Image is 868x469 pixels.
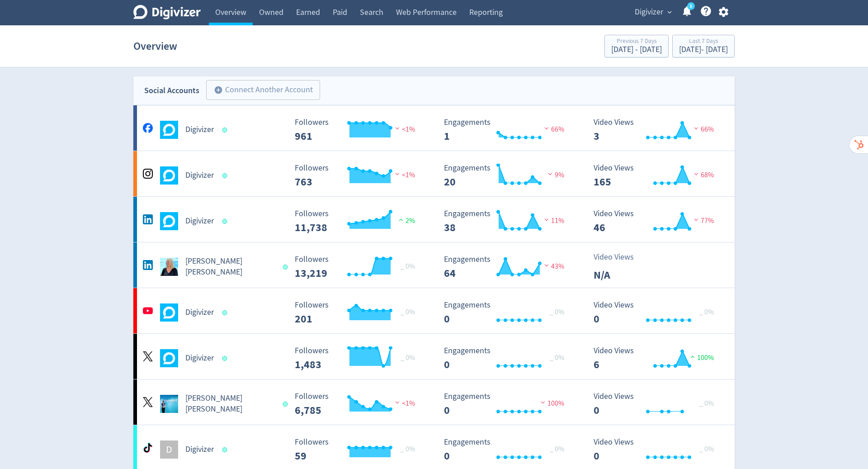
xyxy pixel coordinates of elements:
[542,125,564,134] span: 66%
[439,392,575,416] svg: Engagements 0
[396,216,415,225] span: 2%
[546,171,555,177] img: negative-performance.svg
[550,353,564,362] span: _ 0%
[692,171,701,177] img: negative-performance.svg
[160,121,178,139] img: Digivizer undefined
[185,307,214,318] h5: Digivizer
[589,164,725,188] svg: Video Views 165
[679,46,728,54] div: [DATE] - [DATE]
[290,118,426,142] svg: Followers ---
[546,171,564,180] span: 9%
[185,216,214,227] h5: Digivizer
[185,256,274,278] h5: [PERSON_NAME] [PERSON_NAME]
[396,216,406,223] img: positive-performance.svg
[690,3,692,9] text: 5
[538,399,564,408] span: 100%
[133,32,177,61] h1: Overview
[594,251,646,263] p: Video Views
[589,301,725,325] svg: Video Views 0
[439,346,575,370] svg: Engagements 0
[692,216,701,223] img: negative-performance.svg
[393,171,402,177] img: negative-performance.svg
[542,216,564,225] span: 11%
[290,438,426,462] svg: Followers ---
[290,392,426,416] svg: Followers ---
[199,81,320,100] a: Connect Another Account
[185,393,274,415] h5: [PERSON_NAME] [PERSON_NAME]
[589,209,725,233] svg: Video Views 46
[589,118,725,142] svg: Video Views 3
[185,353,214,364] h5: Digivizer
[185,444,214,455] h5: Digivizer
[290,164,426,188] svg: Followers ---
[222,310,230,315] span: Data last synced: 1 Oct 2025, 1:02pm (AEST)
[393,171,415,180] span: <1%
[665,8,674,16] span: expand_more
[439,255,575,279] svg: Engagements 64
[133,334,735,379] a: Digivizer undefinedDigivizer Followers --- _ 0% Followers 1,483 Engagements 0 Engagements 0 _ 0% ...
[393,399,402,406] img: negative-performance.svg
[401,353,415,362] span: _ 0%
[160,258,178,276] img: Emma Lo Russo undefined
[214,85,223,95] span: add_circle
[692,171,714,180] span: 68%
[222,128,230,133] span: Data last synced: 1 Oct 2025, 7:02pm (AEST)
[160,441,178,459] div: D
[550,445,564,454] span: _ 0%
[401,262,415,271] span: _ 0%
[222,219,230,224] span: Data last synced: 1 Oct 2025, 7:02pm (AEST)
[393,399,415,408] span: <1%
[160,212,178,230] img: Digivizer undefined
[439,438,575,462] svg: Engagements 0
[692,125,714,134] span: 66%
[542,125,551,132] img: negative-performance.svg
[611,38,662,46] div: Previous 7 Days
[542,262,551,269] img: negative-performance.svg
[133,242,735,288] a: Emma Lo Russo undefined[PERSON_NAME] [PERSON_NAME] Followers --- _ 0% Followers 13,219 Engagement...
[550,308,564,317] span: _ 0%
[401,445,415,454] span: _ 0%
[160,303,178,322] img: Digivizer undefined
[185,170,214,181] h5: Digivizer
[393,125,402,132] img: negative-performance.svg
[439,301,575,325] svg: Engagements 0
[699,308,714,317] span: _ 0%
[290,209,426,233] svg: Followers ---
[688,353,714,362] span: 100%
[542,262,564,271] span: 43%
[632,5,674,19] button: Digivizer
[283,402,290,407] span: Data last synced: 1 Oct 2025, 6:01pm (AEST)
[589,392,725,416] svg: Video Views 0
[222,447,230,452] span: Data last synced: 1 Oct 2025, 7:02pm (AEST)
[160,166,178,185] img: Digivizer undefined
[439,164,575,188] svg: Engagements 20
[439,118,575,142] svg: Engagements 1
[635,5,663,19] span: Digivizer
[688,353,697,360] img: positive-performance.svg
[393,125,415,134] span: <1%
[160,349,178,367] img: Digivizer undefined
[185,124,214,135] h5: Digivizer
[542,216,551,223] img: negative-performance.svg
[290,301,426,325] svg: Followers ---
[290,346,426,370] svg: Followers ---
[222,356,230,361] span: Data last synced: 2 Oct 2025, 12:01am (AEST)
[283,265,290,270] span: Data last synced: 2 Oct 2025, 6:02am (AEST)
[222,173,230,178] span: Data last synced: 1 Oct 2025, 7:02pm (AEST)
[133,379,735,425] a: Emma Lo Russo undefined[PERSON_NAME] [PERSON_NAME] Followers --- Followers 6,785 <1% Engagements ...
[687,2,695,10] a: 5
[133,151,735,196] a: Digivizer undefinedDigivizer Followers --- Followers 763 <1% Engagements 20 Engagements 20 9% Vid...
[672,35,735,57] button: Last 7 Days[DATE]- [DATE]
[679,38,728,46] div: Last 7 Days
[594,267,646,283] p: N/A
[290,255,426,279] svg: Followers ---
[133,197,735,242] a: Digivizer undefinedDigivizer Followers --- Followers 11,738 2% Engagements 38 Engagements 38 11% ...
[538,399,547,406] img: negative-performance.svg
[206,80,320,100] button: Connect Another Account
[401,308,415,317] span: _ 0%
[133,288,735,333] a: Digivizer undefinedDigivizer Followers --- _ 0% Followers 201 Engagements 0 Engagements 0 _ 0% Vi...
[699,445,714,454] span: _ 0%
[692,216,714,225] span: 77%
[144,84,199,97] div: Social Accounts
[439,209,575,233] svg: Engagements 38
